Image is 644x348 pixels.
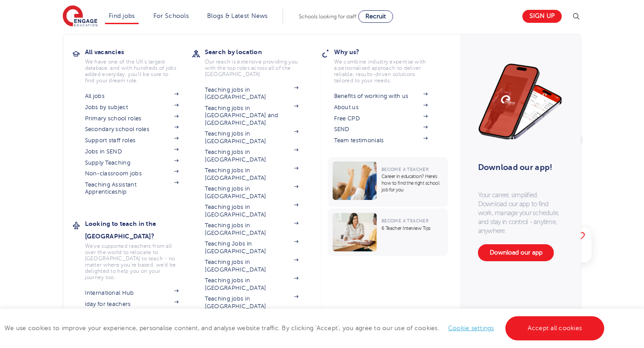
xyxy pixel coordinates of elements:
[85,301,179,308] a: iday for teachers
[205,222,299,237] a: Teaching jobs in [GEOGRAPHIC_DATA]
[85,289,179,297] a: International Hub
[205,59,299,77] p: Our reach is extensive providing you with the top roles across all of the [GEOGRAPHIC_DATA]
[85,126,179,133] a: Secondary school roles
[4,325,606,331] span: We use cookies to improve your experience, personalise content, and analyse website traffic. By c...
[109,13,135,19] a: Find jobs
[205,259,299,273] a: Teaching jobs in [GEOGRAPHIC_DATA]
[334,115,428,122] a: Free CPD
[328,157,450,207] a: Become a TeacherCareer in education? Here’s how to find the right school job for you
[85,170,179,177] a: Non-classroom jobs
[505,316,605,340] a: Accept all cookies
[365,13,386,20] span: Recruit
[334,126,428,133] a: SEND
[85,148,179,155] a: Jobs in SEND
[205,86,299,101] a: Teaching jobs in [GEOGRAPHIC_DATA]
[85,46,192,58] h3: All vacancies
[205,185,299,200] a: Teaching jobs in [GEOGRAPHIC_DATA]
[205,149,299,163] a: Teaching jobs in [GEOGRAPHIC_DATA]
[334,46,441,84] a: Why us?We combine industry expertise with a personalised approach to deliver reliable, results-dr...
[358,10,393,23] a: Recruit
[448,325,494,331] a: Cookie settings
[205,167,299,182] a: Teaching jobs in [GEOGRAPHIC_DATA]
[153,13,189,19] a: For Schools
[381,218,428,223] span: Become a Teacher
[85,159,179,166] a: Supply Teaching
[85,104,179,111] a: Jobs by subject
[381,167,428,172] span: Become a Teacher
[85,217,192,280] a: Looking to teach in the [GEOGRAPHIC_DATA]?We've supported teachers from all over the world to rel...
[478,244,554,261] a: Download our app
[334,137,428,144] a: Team testimonials
[85,93,179,100] a: All jobs
[205,240,299,255] a: Teaching Jobs in [GEOGRAPHIC_DATA]
[63,5,97,28] img: Engage Education
[85,46,192,84] a: All vacanciesWe have one of the UK's largest database. and with hundreds of jobs added everyday. ...
[381,173,444,193] p: Career in education? Here’s how to find the right school job for you
[478,157,559,177] h3: Download our app!
[205,105,299,127] a: Teaching jobs in [GEOGRAPHIC_DATA] and [GEOGRAPHIC_DATA]
[85,217,192,242] h3: Looking to teach in the [GEOGRAPHIC_DATA]?
[205,204,299,218] a: Teaching jobs in [GEOGRAPHIC_DATA]
[205,295,299,310] a: Teaching jobs in [GEOGRAPHIC_DATA]
[478,191,563,235] p: Your career, simplified. Download our app to find work, manage your schedule, and stay in control...
[205,46,312,77] a: Search by locationOur reach is extensive providing you with the top roles across all of the [GEOG...
[85,59,179,84] p: We have one of the UK's largest database. and with hundreds of jobs added everyday. you'll be sur...
[381,225,444,232] p: 6 Teacher Interview Tips
[522,10,562,23] a: Sign up
[207,13,268,19] a: Blogs & Latest News
[85,137,179,144] a: Support staff roles
[205,277,299,292] a: Teaching jobs in [GEOGRAPHIC_DATA]
[328,208,450,256] a: Become a Teacher6 Teacher Interview Tips
[299,13,356,20] span: Schools looking for staff
[334,93,428,100] a: Benefits of working with us
[85,115,179,122] a: Primary school roles
[334,46,441,58] h3: Why us?
[334,104,428,111] a: About us
[85,243,179,280] p: We've supported teachers from all over the world to relocate to [GEOGRAPHIC_DATA] to teach - no m...
[205,130,299,145] a: Teaching jobs in [GEOGRAPHIC_DATA]
[205,46,312,58] h3: Search by location
[334,59,428,84] p: We combine industry expertise with a personalised approach to deliver reliable, results-driven so...
[85,181,179,196] a: Teaching Assistant Apprenticeship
